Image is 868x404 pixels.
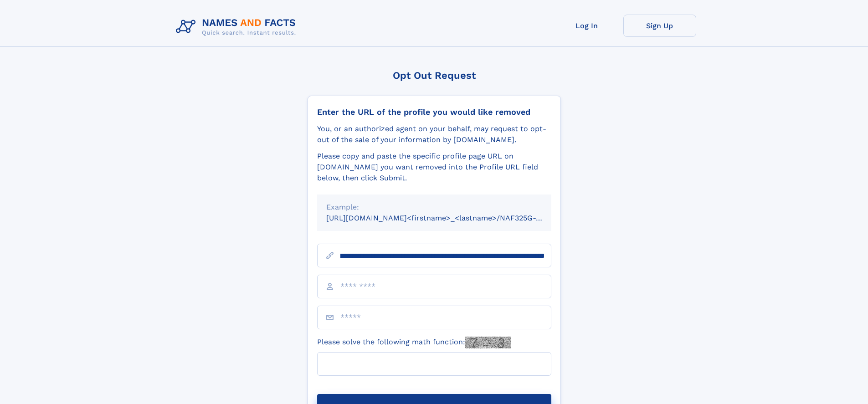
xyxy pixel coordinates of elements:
[317,337,511,348] label: Please solve the following math function:
[623,15,696,37] a: Sign Up
[317,123,551,145] div: You, or an authorized agent on your behalf, may request to opt-out of the sale of your informatio...
[172,15,303,39] img: Logo Names and Facts
[326,202,542,213] div: Example:
[317,151,551,184] div: Please copy and paste the specific profile page URL on [DOMAIN_NAME] you want removed into the Pr...
[317,107,551,117] div: Enter the URL of the profile you would like removed
[550,15,623,37] a: Log In
[326,214,569,222] small: [URL][DOMAIN_NAME]<firstname>_<lastname>/NAF325G-xxxxxxxx
[308,70,561,81] div: Opt Out Request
